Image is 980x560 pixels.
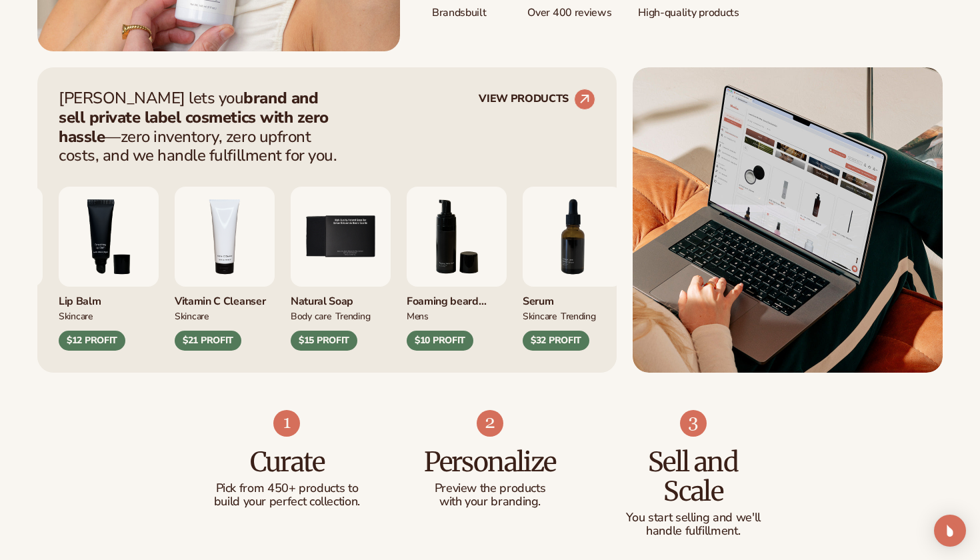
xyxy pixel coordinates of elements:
[59,331,125,351] div: $12 PROFIT
[273,410,300,437] img: Shopify Image 7
[175,331,241,351] div: $21 PROFIT
[212,482,362,509] p: Pick from 450+ products to build your perfect collection.
[335,309,371,323] div: TRENDING
[175,287,275,309] div: Vitamin C Cleanser
[175,187,275,287] img: Vitamin c cleanser.
[415,482,565,495] p: Preview the products
[523,331,589,351] div: $32 PROFIT
[175,309,209,323] div: Skincare
[415,495,565,509] p: with your branding.
[479,89,595,110] a: VIEW PRODUCTS
[680,410,707,437] img: Shopify Image 9
[523,187,623,287] img: Collagen and retinol serum.
[523,187,623,351] div: 7 / 9
[407,187,507,351] div: 6 / 9
[561,309,596,323] div: TRENDING
[291,187,391,351] div: 5 / 9
[291,287,391,309] div: Natural Soap
[59,87,329,147] strong: brand and sell private label cosmetics with zero hassle
[618,525,768,538] p: handle fulfillment.
[59,309,93,323] div: SKINCARE
[934,515,966,547] div: Open Intercom Messenger
[523,287,623,309] div: Serum
[212,447,362,477] h3: Curate
[477,410,503,437] img: Shopify Image 8
[291,187,391,287] img: Nature bar of soap.
[291,309,331,323] div: BODY Care
[407,331,473,351] div: $10 PROFIT
[407,287,507,309] div: Foaming beard wash
[407,309,429,323] div: mens
[291,331,357,351] div: $15 PROFIT
[59,287,159,309] div: Lip Balm
[407,187,507,287] img: Foaming beard wash.
[618,511,768,525] p: You start selling and we'll
[523,309,557,323] div: SKINCARE
[633,67,943,373] img: Shopify Image 5
[618,447,768,506] h3: Sell and Scale
[59,187,159,287] img: Smoothing lip balm.
[59,187,159,351] div: 3 / 9
[59,89,345,165] p: [PERSON_NAME] lets you —zero inventory, zero upfront costs, and we handle fulfillment for you.
[175,187,275,351] div: 4 / 9
[415,447,565,477] h3: Personalize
